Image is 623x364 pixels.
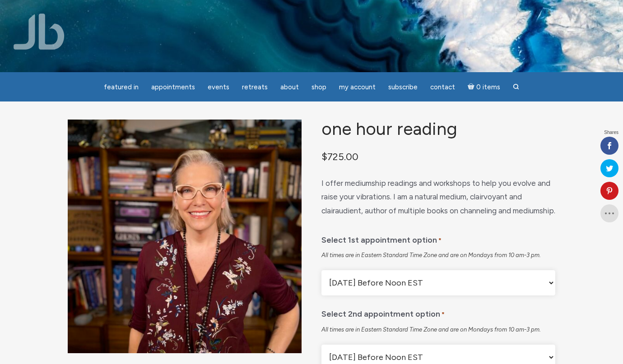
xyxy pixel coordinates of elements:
[104,83,139,91] span: featured in
[146,78,200,96] a: Appointments
[208,83,229,91] span: Events
[237,78,273,96] a: Retreats
[476,84,500,91] span: 0 items
[202,78,235,96] a: Events
[151,83,195,91] span: Appointments
[430,83,455,91] span: Contact
[68,120,302,353] img: One Hour Reading
[425,78,460,96] a: Contact
[321,151,358,162] bdi: 725.00
[462,78,506,96] a: Cart0 items
[242,83,268,91] span: Retreats
[388,83,418,91] span: Subscribe
[339,83,376,91] span: My Account
[98,78,144,96] a: featured in
[311,83,326,91] span: Shop
[468,83,476,91] i: Cart
[280,83,299,91] span: About
[334,78,381,96] a: My Account
[321,326,555,334] div: All times are in Eastern Standard Time Zone and are on Mondays from 10 am-3 pm.
[321,151,327,162] span: $
[383,78,423,96] a: Subscribe
[321,251,555,259] div: All times are in Eastern Standard Time Zone and are on Mondays from 10 am-3 pm.
[275,78,304,96] a: About
[321,303,445,322] label: Select 2nd appointment option
[321,229,442,248] label: Select 1st appointment option
[306,78,332,96] a: Shop
[14,14,65,50] img: Jamie Butler. The Everyday Medium
[321,179,555,215] span: I offer mediumship readings and workshops to help you evolve and raise your vibrations. I am a na...
[604,130,618,135] span: Shares
[321,120,555,139] h1: One Hour Reading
